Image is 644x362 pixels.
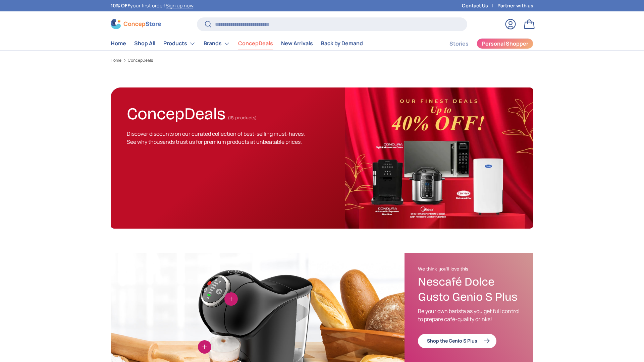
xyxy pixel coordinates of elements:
p: Be your own barista as you get full control to prepare café-quality drinks! [418,307,520,323]
a: ConcepDeals [238,37,273,50]
a: Back by Demand [321,37,363,50]
a: Shop All [134,37,155,50]
nav: Secondary [433,37,533,50]
a: New Arrivals [281,37,313,50]
a: Home [111,37,126,50]
h1: ConcepDeals [127,101,225,124]
nav: Breadcrumbs [111,57,533,63]
a: Shop the Genio S Plus [418,334,496,348]
a: Home [111,58,121,62]
img: ConcepDeals [345,87,533,229]
img: ConcepStore [111,19,161,29]
strong: 10% OFF [111,2,130,9]
h2: We think you'll love this [418,266,520,272]
summary: Brands [200,37,234,50]
a: Brands [204,37,230,50]
p: your first order! . [111,2,195,9]
a: Contact Us [462,2,497,9]
summary: Products [159,37,200,50]
h3: Nescafé Dolce Gusto Genio S Plus [418,275,520,305]
a: Products [163,37,196,50]
a: Partner with us [497,2,533,9]
span: Discover discounts on our curated collection of best-selling must-haves. See why thousands trust ... [127,130,305,145]
nav: Primary [111,37,363,50]
a: Sign up now [166,2,193,9]
a: Personal Shopper [477,38,533,49]
span: (18 products) [228,115,257,121]
span: Personal Shopper [482,41,528,46]
a: ConcepDeals [128,58,153,62]
a: Stories [449,37,469,50]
